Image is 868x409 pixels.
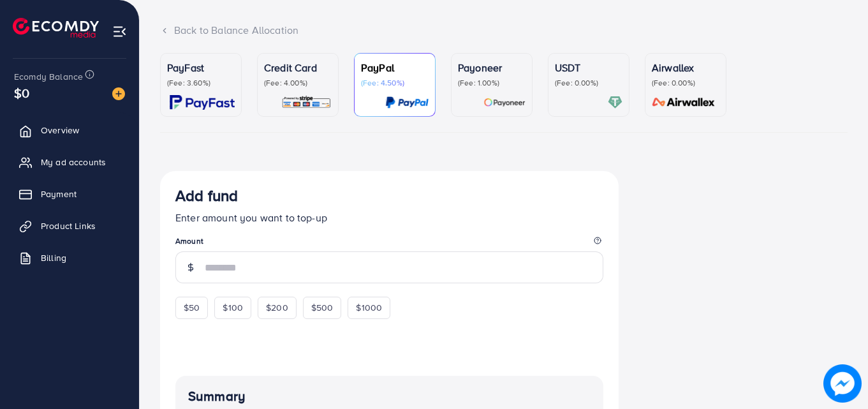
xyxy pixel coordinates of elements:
[10,149,129,175] a: My ad accounts
[458,60,526,75] p: Payoneer
[356,301,382,314] span: $1000
[823,364,862,403] img: image
[361,60,429,75] p: PayPal
[188,389,591,405] h4: Summary
[175,186,238,205] h3: Add fund
[608,95,622,110] img: card
[555,60,622,75] p: USDT
[167,60,235,75] p: PayFast
[14,70,83,83] span: Ecomdy Balance
[264,78,332,88] p: (Fee: 4.00%)
[10,117,129,143] a: Overview
[385,95,429,110] img: card
[10,245,129,271] a: Billing
[167,78,235,88] p: (Fee: 3.60%)
[266,301,288,314] span: $200
[483,95,526,110] img: card
[170,95,235,110] img: card
[264,60,332,75] p: Credit Card
[175,210,603,225] p: Enter amount you want to top-up
[361,78,429,88] p: (Fee: 4.50%)
[41,156,106,168] span: My ad accounts
[10,213,129,239] a: Product Links
[648,95,719,110] img: card
[175,235,603,251] legend: Amount
[41,188,77,200] span: Payment
[41,219,96,232] span: Product Links
[160,23,848,38] div: Back to Balance Allocation
[41,251,66,264] span: Billing
[112,24,127,39] img: menu
[311,301,334,314] span: $500
[281,95,332,110] img: card
[652,78,719,88] p: (Fee: 0.00%)
[10,181,129,207] a: Payment
[223,301,243,314] span: $100
[112,87,125,100] img: image
[41,124,79,137] span: Overview
[184,301,200,314] span: $50
[14,84,29,102] span: $0
[652,60,719,75] p: Airwallex
[458,78,526,88] p: (Fee: 1.00%)
[13,18,99,38] img: logo
[555,78,622,88] p: (Fee: 0.00%)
